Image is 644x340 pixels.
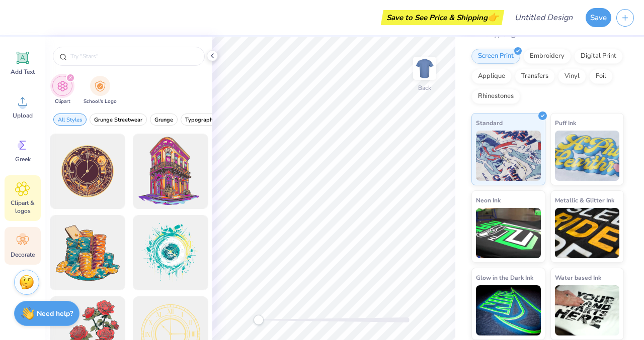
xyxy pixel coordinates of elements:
[254,315,264,325] div: Accessibility label
[84,76,117,105] button: filter button
[488,11,499,23] span: 👉
[55,98,70,105] span: Clipart
[52,76,72,105] button: filter button
[555,208,620,258] img: Metallic & Glitter Ink
[94,116,142,124] span: Grunge Streetwear
[95,80,106,92] img: School's Logo Image
[418,83,431,92] div: Back
[185,116,216,124] span: Typography
[555,272,601,283] span: Water based Ink
[13,111,33,120] span: Upload
[515,69,555,84] div: Transfers
[150,114,178,126] button: filter button
[57,80,68,92] img: Clipart Image
[11,251,35,259] span: Decorate
[558,69,586,84] div: Vinyl
[52,76,72,105] div: filter for Clipart
[476,285,541,335] img: Glow in the Dark Ink
[476,195,501,205] span: Neon Ink
[476,272,533,283] span: Glow in the Dark Ink
[37,309,73,318] strong: Need help?
[555,118,576,128] span: Puff Ink
[507,8,581,28] input: Untitled Design
[574,49,623,64] div: Digital Print
[523,49,571,64] div: Embroidery
[181,114,220,126] button: filter button
[383,10,502,25] div: Save to See Price & Shipping
[154,116,173,124] span: Grunge
[555,285,620,335] img: Water based Ink
[589,69,613,84] div: Foil
[471,69,512,84] div: Applique
[476,131,541,181] img: Standard
[84,76,117,105] div: filter for School's Logo
[555,195,614,205] span: Metallic & Glitter Ink
[471,89,520,104] div: Rhinestones
[471,49,520,64] div: Screen Print
[11,68,35,76] span: Add Text
[84,98,117,105] span: School's Logo
[15,155,31,163] span: Greek
[6,199,39,215] span: Clipart & logos
[58,116,82,124] span: All Styles
[476,118,503,128] span: Standard
[586,8,611,27] button: Save
[90,114,147,126] button: filter button
[69,51,198,61] input: Try "Stars"
[476,208,541,258] img: Neon Ink
[555,131,620,181] img: Puff Ink
[415,58,435,78] img: Back
[53,114,87,126] button: filter button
